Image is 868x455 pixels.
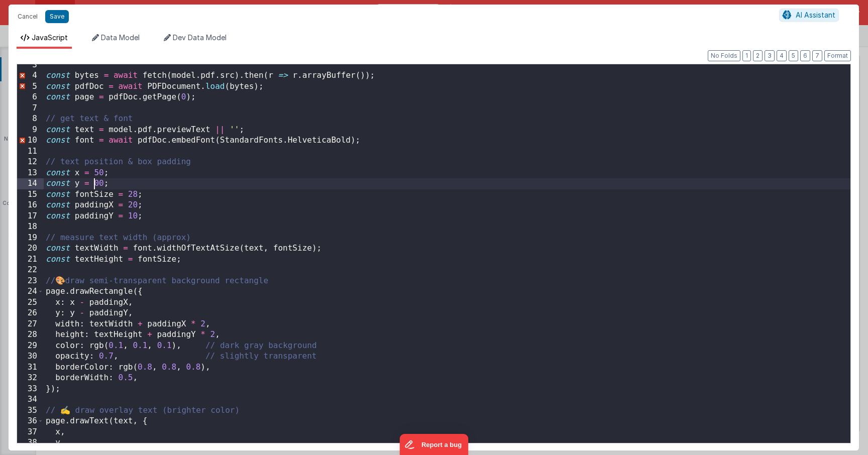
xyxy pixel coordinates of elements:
div: 26 [17,308,44,319]
button: No Folds [708,50,740,61]
div: 14 [17,178,44,189]
button: 6 [800,50,810,61]
div: 15 [17,189,44,200]
button: Format [824,50,851,61]
div: 5 [17,81,44,92]
div: 21 [17,254,44,265]
div: 32 [17,373,44,384]
div: 20 [17,243,44,254]
div: 7 [17,103,44,114]
iframe: Marker.io feedback button [400,434,469,455]
div: 36 [17,416,44,427]
div: 29 [17,340,44,352]
span: Data Model [101,33,140,42]
div: 8 [17,113,44,125]
div: 18 [17,221,44,233]
div: 33 [17,384,44,395]
div: 4 [17,70,44,81]
span: AI Assistant [796,11,835,19]
div: 24 [17,286,44,297]
span: Dev Data Model [173,33,227,42]
div: 3 [17,60,44,71]
div: 23 [17,276,44,287]
div: 22 [17,265,44,276]
div: 17 [17,211,44,222]
div: 28 [17,329,44,340]
div: 13 [17,168,44,179]
div: 35 [17,405,44,416]
div: 16 [17,200,44,211]
div: 27 [17,319,44,330]
button: AI Assistant [779,9,839,22]
div: 34 [17,394,44,405]
div: 38 [17,437,44,448]
button: 2 [753,50,763,61]
button: 7 [812,50,822,61]
div: 9 [17,125,44,136]
div: 6 [17,92,44,103]
div: 37 [17,427,44,438]
div: 25 [17,297,44,308]
span: JavaScript [32,33,68,42]
button: Cancel [13,10,43,24]
button: 3 [765,50,775,61]
div: 10 [17,135,44,146]
button: Save [45,10,69,23]
button: 4 [777,50,787,61]
button: 5 [789,50,798,61]
div: 12 [17,157,44,168]
button: 1 [742,50,751,61]
div: 11 [17,146,44,157]
div: 31 [17,362,44,373]
div: 30 [17,351,44,362]
div: 19 [17,233,44,244]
